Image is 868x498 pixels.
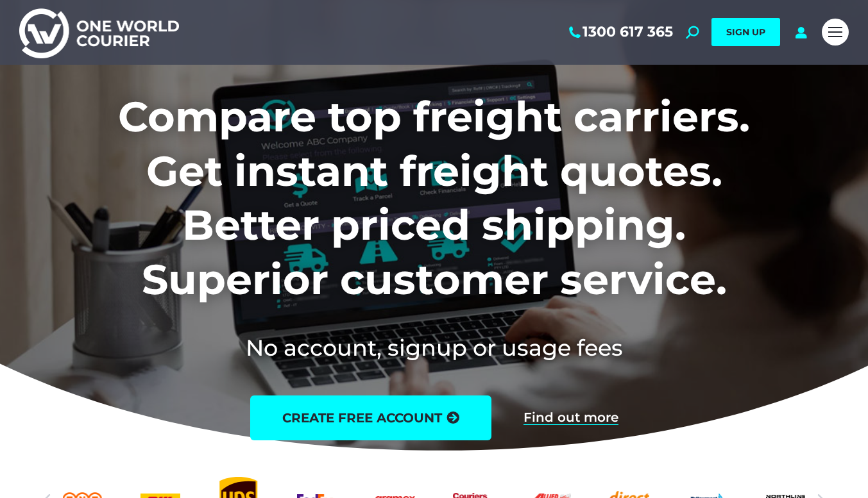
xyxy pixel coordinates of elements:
a: Mobile menu icon [822,19,849,46]
span: SIGN UP [726,26,765,38]
a: SIGN UP [711,18,780,46]
a: Find out more [523,411,618,425]
a: create free account [250,395,491,440]
img: One World Courier [19,6,179,58]
a: 1300 617 365 [566,24,673,40]
h1: Compare top freight carriers. Get instant freight quotes. Better priced shipping. Superior custom... [33,90,835,306]
h2: No account, signup or usage fees [33,332,835,363]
